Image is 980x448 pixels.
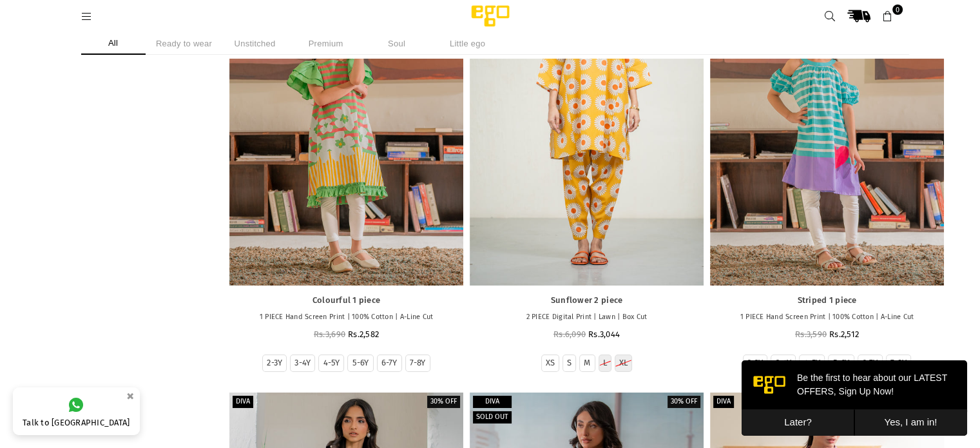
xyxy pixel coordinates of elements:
[314,329,345,339] span: Rs.3,690
[81,32,146,55] li: All
[716,312,937,323] p: 1 PIECE Hand Screen Print | 100% Cotton | A-Line Cut
[603,358,607,369] label: L
[803,358,820,369] label: 4-5Y
[742,360,967,435] iframe: webpush-onsite
[775,358,791,369] label: 3-4Y
[348,329,379,339] span: Rs.2,582
[818,5,841,28] a: Search
[713,396,734,408] label: Diva
[13,387,140,435] a: Talk to [GEOGRAPHIC_DATA]
[473,396,512,408] label: Diva
[862,358,878,369] label: 6-7Y
[236,312,457,323] p: 1 PIECE Hand Screen Print | 100% Cotton | A-Line Cut
[427,396,460,408] label: 30% off
[223,32,287,55] li: Unstitched
[892,5,903,15] span: 0
[436,3,545,29] img: Ego
[553,329,586,339] span: Rs.6,090
[236,295,457,306] a: Colourful 1 piece
[668,396,700,408] label: 30% off
[267,358,282,369] label: 2-3Y
[747,358,763,369] label: 2-3Y
[476,312,697,323] p: 2 PIECE Digital Print | Lawn | Box Cut
[294,358,311,369] label: 3-4Y
[716,295,937,306] a: Striped 1 piece
[233,396,253,408] label: Diva
[352,358,369,369] label: 5-6Y
[476,413,508,421] span: Sold out
[122,385,138,407] button: ×
[365,32,429,55] li: Soul
[476,295,697,306] a: Sunflower 2 piece
[546,358,555,369] label: XS
[795,329,827,339] span: Rs.3,590
[588,329,620,339] span: Rs.3,044
[323,358,340,369] label: 4-5Y
[832,358,849,369] label: 5-6Y
[890,358,907,369] label: 7-8Y
[829,329,859,339] span: Rs.2,512
[584,358,590,369] label: M
[410,358,426,369] label: 7-8Y
[619,358,628,369] label: XL
[436,32,500,55] li: Little ego
[381,358,398,369] label: 6-7Y
[113,49,226,75] button: Yes, I am in!
[567,358,572,369] label: S
[75,11,99,21] a: Menu
[152,32,216,55] li: Ready to wear
[294,32,358,55] li: Premium
[876,5,899,28] a: 0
